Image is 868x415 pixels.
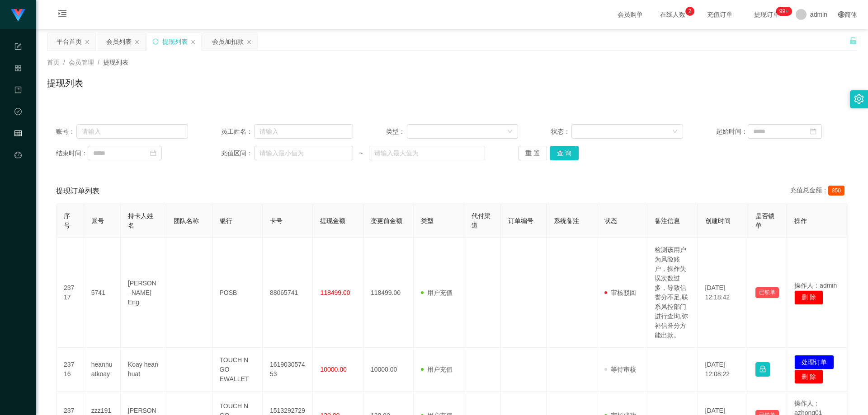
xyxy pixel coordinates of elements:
[371,217,402,224] span: 变更前金额
[790,186,848,196] div: 充值总金额：
[121,238,166,348] td: [PERSON_NAME] Eng
[705,217,731,224] span: 创建时间
[14,108,22,189] span: 数据中心
[14,39,22,57] i: 图标: form
[689,7,692,16] p: 2
[14,65,22,145] span: 产品管理
[254,146,353,160] input: 请输入最小值为
[84,348,121,392] td: heanhuatkoay
[369,146,485,160] input: 请输入最大值为
[794,355,834,369] button: 处理订单
[47,76,83,90] h1: 提现列表
[794,290,823,305] button: 删 除
[755,287,779,298] button: 已锁单
[698,348,748,392] td: [DATE] 12:08:22
[85,39,90,45] i: 图标: close
[794,282,837,289] span: 操作人：admin
[98,59,99,66] span: /
[363,348,414,392] td: 10000.00
[794,217,807,224] span: 操作
[794,369,823,384] button: 删 除
[703,11,737,18] span: 充值订单
[57,348,84,392] td: 23716
[672,129,678,135] i: 图标: down
[421,366,453,373] span: 用户充值
[212,348,263,392] td: TOUCH N GO EWALLET
[11,9,25,22] img: logo.9652507e.png
[656,11,690,18] span: 在线人数
[56,186,99,196] span: 提现订单列表
[320,217,345,224] span: 提现金额
[716,127,748,136] span: 起始时间：
[128,212,153,229] span: 持卡人姓名
[647,238,698,348] td: 检测该用户为风险账户，操作失误次数过多，导致信誉分不足,联系风控部门进行查询,弥补信誉分方能出款。
[698,238,748,348] td: [DATE] 12:18:42
[57,33,82,50] div: 平台首页
[14,104,22,122] i: 图标: check-circle-o
[69,59,94,66] span: 会员管理
[828,186,844,196] span: 850
[14,61,22,79] i: 图标: appstore-o
[14,146,22,238] a: 图标: dashboard平台首页
[838,11,844,18] i: 图标: global
[212,33,244,50] div: 会员加扣款
[363,238,414,348] td: 118499.00
[421,217,434,224] span: 类型
[551,127,572,136] span: 状态：
[518,146,547,160] button: 重 置
[550,146,579,160] button: 查 询
[685,7,694,16] sup: 2
[604,289,636,296] span: 审核驳回
[421,289,453,296] span: 用户充值
[91,217,104,224] span: 账号
[134,39,140,45] i: 图标: close
[152,38,159,45] i: 图标: sync
[750,11,784,18] span: 提现订单
[14,43,22,124] span: 系统配置
[106,33,132,50] div: 会员列表
[221,149,254,158] span: 充值区间：
[14,82,22,100] i: 图标: profile
[604,217,617,224] span: 状态
[63,59,65,66] span: /
[507,129,513,135] i: 图标: down
[263,348,313,392] td: 161903057453
[849,37,857,45] i: 图标: unlock
[386,127,407,136] span: 类型：
[56,127,76,136] span: 账号：
[353,149,369,158] span: ~
[263,238,313,348] td: 88065741
[47,0,78,29] i: 图标: menu-unfold
[84,238,121,348] td: 5741
[246,39,252,45] i: 图标: close
[254,124,353,139] input: 请输入
[14,130,22,210] span: 会员管理
[14,126,22,144] i: 图标: table
[212,238,263,348] td: POSB
[220,217,232,224] span: 银行
[472,212,491,229] span: 代付渠道
[755,212,774,229] span: 是否锁单
[47,59,60,66] span: 首页
[190,39,196,45] i: 图标: close
[162,33,188,50] div: 提现列表
[14,87,22,167] span: 内容中心
[103,59,128,66] span: 提现列表
[320,289,350,296] span: 118499.00
[604,366,636,373] span: 等待审核
[854,94,864,104] i: 图标: setting
[221,127,254,136] span: 员工姓名：
[121,348,166,392] td: Koay hean huat
[150,150,156,156] i: 图标: calendar
[755,362,770,377] button: 图标: lock
[655,217,680,224] span: 备注信息
[174,217,199,224] span: 团队名称
[320,366,346,373] span: 10000.00
[810,128,816,135] i: 图标: calendar
[76,124,188,139] input: 请输入
[64,212,70,229] span: 序号
[56,149,88,158] span: 结束时间：
[57,238,84,348] td: 23717
[776,7,792,16] sup: 1207
[554,217,579,224] span: 系统备注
